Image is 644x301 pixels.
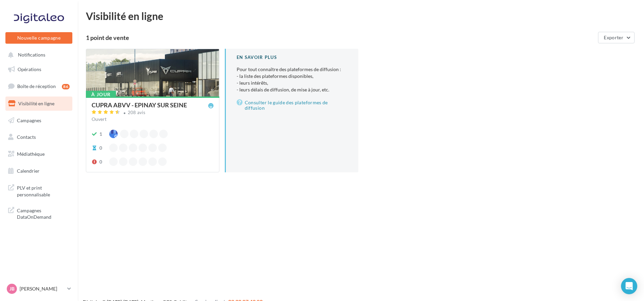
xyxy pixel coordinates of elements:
[17,168,40,174] span: Calendrier
[237,54,348,61] div: En savoir plus
[86,35,595,41] div: 1 point de vente
[4,164,74,178] a: Calendrier
[17,117,41,123] span: Campagnes
[5,32,72,44] button: Nouvelle campagne
[4,96,74,111] a: Visibilité en ligne
[62,84,70,89] div: 86
[598,32,635,43] button: Exporter
[17,183,70,198] span: PLV et print personnalisable
[237,66,348,93] p: Pour tout connaître des plateformes de diffusion :
[9,285,15,292] span: JB
[237,99,348,112] a: Consulter le guide des plateformes de diffusion
[4,180,74,200] a: PLV et print personnalisable
[128,110,146,115] div: 208 avis
[4,147,74,161] a: Médiathèque
[237,86,348,93] li: - leurs délais de diffusion, de mise à jour, etc.
[92,102,187,108] div: CUPRA ABVV - EPINAY SUR SEINE
[5,282,72,295] a: JB [PERSON_NAME]
[4,79,74,93] a: Boîte de réception86
[4,62,74,77] a: Opérations
[237,80,348,86] li: - leurs intérêts,
[99,131,102,137] div: 1
[17,151,45,157] span: Médiathèque
[99,158,102,165] div: 0
[17,83,56,89] span: Boîte de réception
[20,285,65,292] p: [PERSON_NAME]
[17,206,70,220] span: Campagnes DataOnDemand
[86,91,116,98] div: À jour
[4,203,74,223] a: Campagnes DataOnDemand
[4,113,74,128] a: Campagnes
[604,35,623,40] span: Exporter
[17,134,36,140] span: Contacts
[621,278,637,294] div: Open Intercom Messenger
[18,101,54,106] span: Visibilité en ligne
[18,66,41,72] span: Opérations
[4,130,74,144] a: Contacts
[86,11,636,21] div: Visibilité en ligne
[18,52,45,58] span: Notifications
[99,145,102,151] div: 0
[237,73,348,80] li: - la liste des plateformes disponibles,
[92,109,214,117] a: 208 avis
[92,116,106,122] span: Ouvert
